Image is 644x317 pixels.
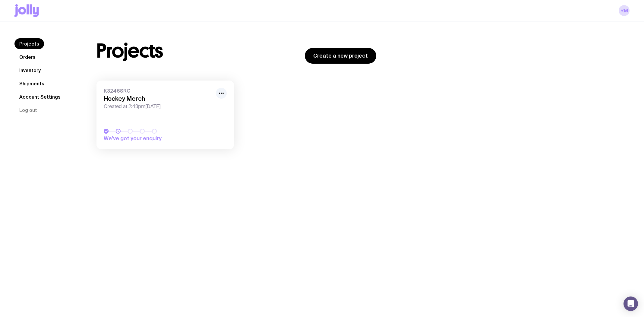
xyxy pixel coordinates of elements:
[14,38,44,49] a: Projects
[104,88,212,94] span: K3246SRG
[305,48,376,64] a: Create a new project
[104,103,212,109] span: Created at 2:43pm[DATE]
[14,105,42,116] button: Log out
[14,91,65,102] a: Account Settings
[96,81,234,149] a: K3246SRGHockey MerchCreated at 2:43pm[DATE]We’ve got your enquiry
[104,135,188,142] span: We’ve got your enquiry
[14,65,46,76] a: Inventory
[14,78,49,89] a: Shipments
[14,52,40,62] a: Orders
[623,296,638,311] div: Open Intercom Messenger
[96,41,163,61] h1: Projects
[619,5,630,16] a: RM
[104,95,212,102] h3: Hockey Merch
